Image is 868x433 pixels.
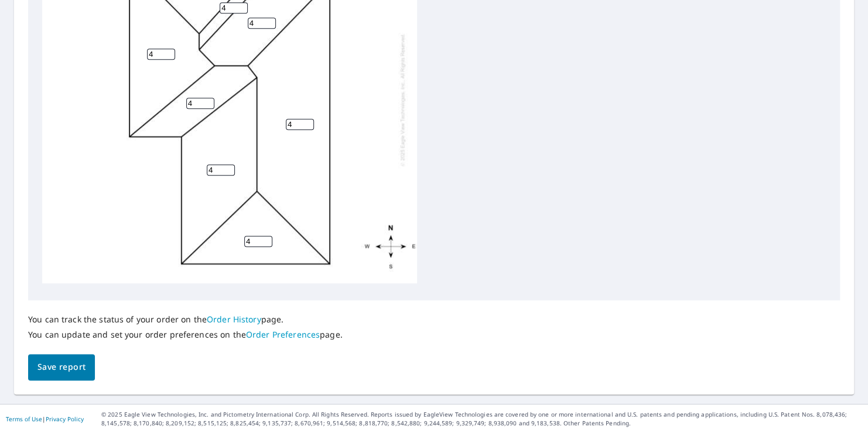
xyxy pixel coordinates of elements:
p: You can update and set your order preferences on the page. [28,329,343,340]
a: Order History [207,314,261,325]
p: © 2025 Eagle View Technologies, Inc. and Pictometry International Corp. All Rights Reserved. Repo... [101,410,862,428]
a: Terms of Use [6,415,42,423]
p: | [6,415,84,422]
a: Privacy Policy [46,415,84,423]
span: Save report [37,360,86,374]
button: Save report [28,354,95,380]
a: Order Preferences [246,329,320,340]
p: You can track the status of your order on the page. [28,314,343,325]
